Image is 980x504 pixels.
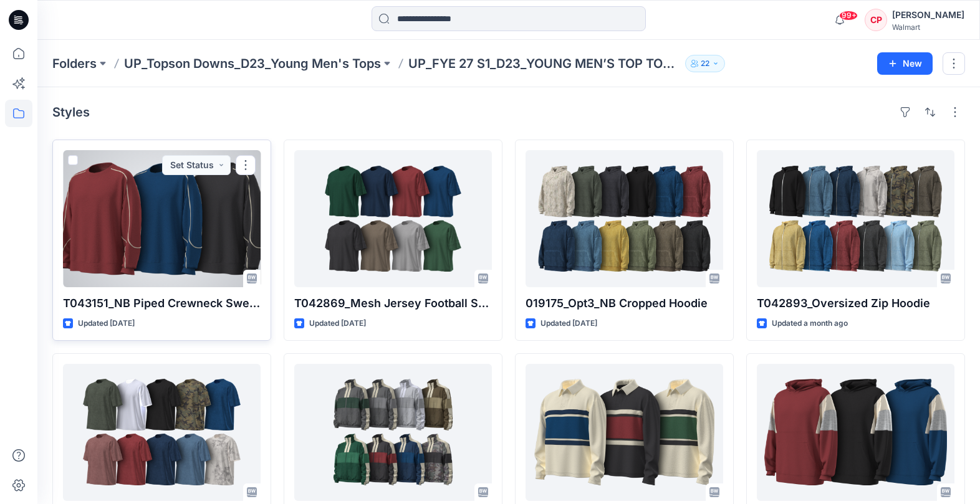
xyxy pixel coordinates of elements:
[701,57,709,70] p: 22
[124,55,381,72] a: UP_Topson Downs_D23_Young Men's Tops
[772,317,848,330] p: Updated a month ago
[892,22,964,32] div: Walmart
[408,55,680,72] p: UP_FYE 27 S1_D23_YOUNG MEN’S TOP TOPSON DOWNS
[757,150,954,287] a: T042893_Oversized Zip Hoodie
[294,364,492,501] a: J036938_Sporty Windbreaker
[63,295,261,312] p: T043151_NB Piped Crewneck Sweatshirt
[757,295,954,312] p: T042893_Oversized Zip Hoodie
[52,105,90,120] h4: Styles
[877,52,933,75] button: New
[294,295,492,312] p: T042869_Mesh Jersey Football Shirt
[63,150,261,287] a: T043151_NB Piped Crewneck Sweatshirt
[309,317,366,330] p: Updated [DATE]
[839,11,858,21] span: 99+
[294,150,492,287] a: T042869_Mesh Jersey Football Shirt
[78,317,135,330] p: Updated [DATE]
[52,55,97,72] a: Folders
[526,364,723,501] a: T043014_Boxy Polo Sweatshirt
[757,364,954,501] a: T042626_CB Hoodie
[892,7,964,22] div: [PERSON_NAME]
[526,295,723,312] p: 019175_Opt3_NB Cropped Hoodie
[526,150,723,287] a: 019175_Opt3_NB Cropped Hoodie
[540,317,597,330] p: Updated [DATE]
[63,364,261,501] a: T042885_Opt1_NB Oversize Tee
[685,55,725,72] button: 22
[865,9,887,31] div: CP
